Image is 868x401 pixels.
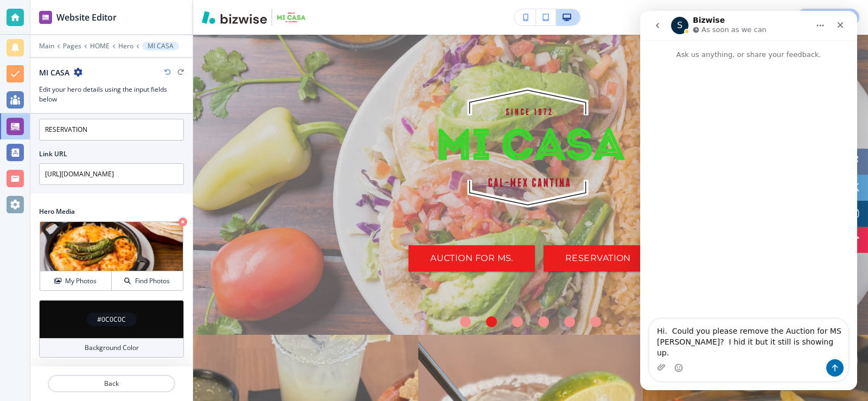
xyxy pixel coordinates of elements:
[437,81,625,217] img: 47a2f231-2423-49c6-bd15-36b015a3e0bb_m.png
[557,309,583,335] li: Go to slide 5
[39,163,184,185] input: Ex. www.google.com
[277,12,306,22] img: Your Logo
[39,300,184,358] button: #0C0C0CBackground Color
[39,221,184,291] div: My PhotosFind Photos
[90,42,110,50] button: HOME
[85,343,139,353] h4: Background Color
[409,245,535,271] a: AUCTION FOR MS.
[640,11,857,390] iframe: Intercom live chat
[39,11,52,24] img: editor icon
[544,245,653,271] a: RESERVATION
[39,149,67,159] h2: Link URL
[142,42,179,50] button: MI CASA
[39,42,54,50] button: Main
[135,276,170,286] h4: Find Photos
[63,42,81,50] button: Pages
[97,315,126,324] h4: #0C0C0C
[39,207,184,217] h2: Hero Media
[202,11,267,24] img: Bizwise Logo
[39,85,184,104] h3: Edit your hero details using the input fields below
[39,67,69,78] h2: MI CASA
[118,42,133,50] button: Hero
[112,271,183,290] button: Find Photos
[478,309,505,335] li: Go to slide 2
[56,11,117,24] h2: Website Editor
[49,379,174,389] p: Back
[40,271,112,290] button: My Photos
[531,309,557,335] li: Go to slide 4
[48,375,175,392] button: Back
[583,309,609,335] li: Go to slide 6
[65,276,97,286] h4: My Photos
[452,309,478,335] li: Go to slide 1
[505,309,531,335] li: Go to slide 3
[148,42,174,50] p: MI CASA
